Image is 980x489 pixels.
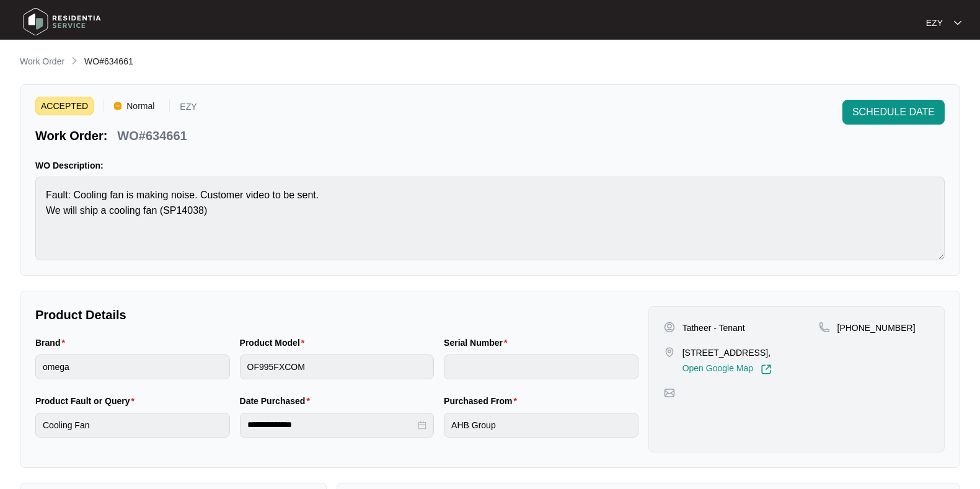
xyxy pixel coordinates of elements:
[35,177,945,260] textarea: Fault: Cooling fan is making noise. Customer video to be sent. We will ship a cooling fan (SP14038)
[114,102,121,110] img: Vercel Logo
[444,355,638,379] input: Serial Number
[852,105,935,120] span: SCHEDULE DATE
[664,387,675,399] img: map-pin
[444,395,522,407] label: Purchased From
[819,322,830,333] img: map-pin
[84,56,133,66] span: WO#634661
[121,97,159,115] span: Normal
[954,20,961,26] img: dropdown arrow
[17,55,67,69] a: Work Order
[682,364,772,375] a: Open Google Map
[837,322,916,334] p: [PHONE_NUMBER]
[35,355,230,379] input: Brand
[664,346,675,358] img: map-pin
[69,56,79,66] img: chevron-right
[35,97,94,115] span: ACCEPTED
[682,322,745,334] p: Tatheer - Tenant
[35,306,638,324] p: Product Details
[240,355,435,379] input: Product Model
[35,159,945,172] p: WO Description:
[247,418,416,431] input: Date Purchased
[842,100,945,125] button: SCHEDULE DATE
[682,346,772,359] p: [STREET_ADDRESS],
[35,337,70,349] label: Brand
[664,322,675,333] img: user-pin
[240,395,315,407] label: Date Purchased
[117,127,187,144] p: WO#634661
[35,395,139,407] label: Product Fault or Query
[444,413,638,438] input: Purchased From
[35,127,107,144] p: Work Order:
[20,55,64,68] p: Work Order
[240,337,310,349] label: Product Model
[444,337,512,349] label: Serial Number
[180,102,196,115] p: EZY
[761,364,772,375] img: Link-External
[926,17,943,29] p: EZY
[35,413,230,438] input: Product Fault or Query
[19,3,105,40] img: residentia service logo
